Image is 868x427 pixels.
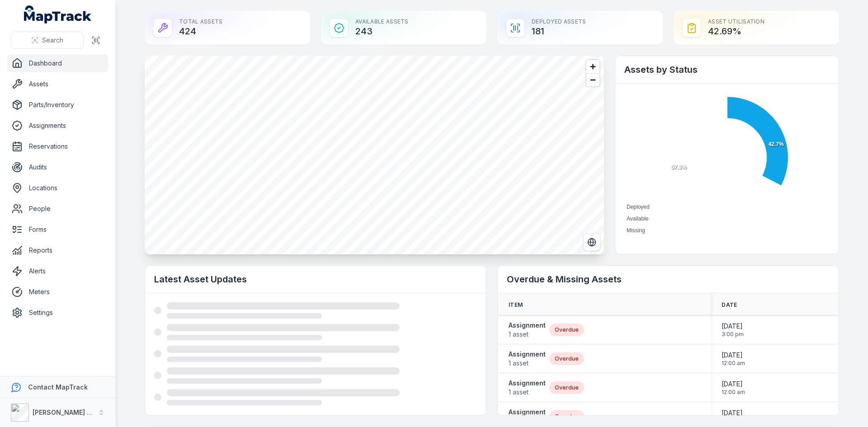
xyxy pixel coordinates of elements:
[722,360,745,367] span: 12:00 am
[722,301,737,309] span: Date
[7,158,108,176] a: Audits
[509,350,546,368] a: Assignment1 asset
[154,273,477,286] h2: Latest Asset Updates
[509,330,546,339] span: 1 asset
[549,324,584,336] div: Overdue
[722,322,744,338] time: 9/30/2025, 3:00:00 PM
[549,381,584,394] div: Overdue
[509,321,546,339] a: Assignment1 asset
[722,389,745,396] span: 12:00 am
[7,304,108,322] a: Settings
[7,117,108,135] a: Assignments
[627,204,650,210] span: Deployed
[722,408,745,418] span: [DATE]
[33,408,107,416] strong: [PERSON_NAME] Group
[7,221,108,239] a: Forms
[7,96,108,114] a: Parts/Inventory
[145,56,604,254] canvas: Map
[7,137,108,155] a: Reservations
[7,241,108,259] a: Reports
[509,350,546,359] strong: Assignment
[7,75,108,93] a: Assets
[509,408,546,417] strong: Assignment
[583,234,600,251] button: Switch to Satellite View
[549,410,584,423] div: Overdue
[722,351,745,360] span: [DATE]
[627,216,648,222] span: Available
[24,5,92,23] a: MapTrack
[586,73,599,86] button: Zoom out
[7,262,108,280] a: Alerts
[722,380,745,396] time: 9/14/2025, 12:00:00 AM
[624,63,830,76] h2: Assets by Status
[722,322,744,331] span: [DATE]
[42,36,63,45] span: Search
[509,379,546,397] a: Assignment1 asset
[509,388,546,397] span: 1 asset
[627,227,645,234] span: Missing
[11,32,84,49] button: Search
[722,331,744,338] span: 3:00 pm
[509,408,546,426] a: Assignment
[722,351,745,367] time: 7/31/2025, 12:00:00 AM
[509,321,546,330] strong: Assignment
[7,283,108,301] a: Meters
[509,379,546,388] strong: Assignment
[7,179,108,197] a: Locations
[549,352,584,365] div: Overdue
[722,380,745,389] span: [DATE]
[722,408,745,425] time: 9/13/2025, 12:00:00 AM
[28,383,88,391] strong: Contact MapTrack
[586,60,599,73] button: Zoom in
[7,200,108,218] a: People
[7,54,108,72] a: Dashboard
[509,301,523,309] span: Item
[509,359,546,368] span: 1 asset
[507,273,830,286] h2: Overdue & Missing Assets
